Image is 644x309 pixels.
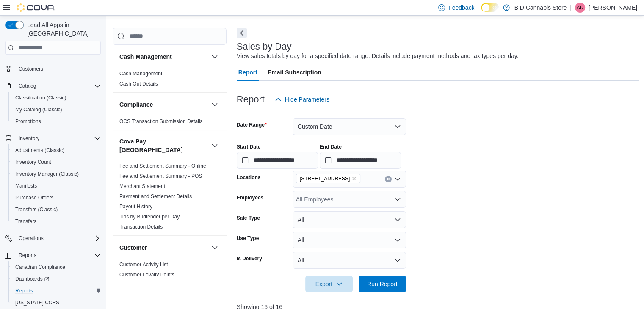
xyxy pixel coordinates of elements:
[293,211,406,228] button: All
[119,183,165,189] a: Merchant Statement
[12,157,55,167] a: Inventory Count
[271,91,333,108] button: Hide Parameters
[8,168,104,180] button: Inventory Manager (Classic)
[8,204,104,215] button: Transfers (Classic)
[12,169,101,179] span: Inventory Manager (Classic)
[119,173,202,179] a: Fee and Settlement Summary - POS
[15,81,39,91] button: Catalog
[119,193,192,200] span: Payment and Settlement Details
[119,272,174,278] a: Customer Loyalty Points
[8,273,104,285] a: Dashboards
[237,28,247,38] button: Next
[15,250,101,260] span: Reports
[15,218,36,225] span: Transfers
[15,133,101,143] span: Inventory
[119,137,208,154] button: Cova Pay [GEOGRAPHIC_DATA]
[237,152,318,169] input: Press the down key to open a popover containing a calendar.
[237,215,260,221] label: Sale Type
[210,99,220,110] button: Compliance
[310,276,348,292] span: Export
[119,214,180,220] a: Tips by Budtender per Day
[237,143,261,150] label: Start Date
[12,105,66,115] a: My Catalog (Classic)
[119,183,165,190] span: Merchant Statement
[15,118,41,125] span: Promotions
[2,132,104,144] button: Inventory
[19,135,39,142] span: Inventory
[237,255,262,262] label: Is Delivery
[113,116,227,130] div: Compliance
[15,133,43,143] button: Inventory
[305,276,353,292] button: Export
[237,235,259,242] label: Use Type
[119,100,208,109] button: Compliance
[119,193,192,199] a: Payment and Settlement Details
[119,71,162,77] a: Cash Management
[296,174,361,183] span: 102-4746 Lakelse Ave.
[2,232,104,244] button: Operations
[119,271,174,278] span: Customer Loyalty Points
[12,204,61,215] a: Transfers (Classic)
[237,94,265,105] h3: Report
[119,243,208,252] button: Customer
[12,216,40,226] a: Transfers
[210,52,220,62] button: Cash Management
[514,3,567,13] p: B D Cannabis Store
[119,224,163,230] a: Transaction Details
[119,204,152,210] a: Payout History
[8,144,104,156] button: Adjustments (Classic)
[237,52,519,61] div: View sales totals by day for a specified date range. Details include payment methods and tax type...
[570,3,572,13] p: |
[19,83,36,89] span: Catalog
[12,216,101,226] span: Transfers
[119,163,206,169] a: Fee and Settlement Summary - Online
[119,261,168,268] span: Customer Activity List
[2,249,104,261] button: Reports
[17,3,55,12] img: Cova
[12,193,101,203] span: Purchase Orders
[113,69,227,92] div: Cash Management
[12,145,101,155] span: Adjustments (Classic)
[12,181,40,191] a: Manifests
[15,81,101,91] span: Catalog
[238,64,257,81] span: Report
[320,143,342,150] label: End Date
[15,206,58,213] span: Transfers (Classic)
[359,276,406,292] button: Run Report
[15,106,62,113] span: My Catalog (Classic)
[15,276,49,282] span: Dashboards
[12,116,101,127] span: Promotions
[448,3,474,12] span: Feedback
[385,176,392,182] button: Clear input
[15,182,37,189] span: Manifests
[15,63,101,74] span: Customers
[12,193,57,203] a: Purchase Orders
[12,169,82,179] a: Inventory Manager (Classic)
[119,119,203,124] a: OCS Transaction Submission Details
[15,299,59,306] span: [US_STATE] CCRS
[210,243,220,253] button: Customer
[19,66,43,72] span: Customers
[351,176,357,181] button: Remove 102-4746 Lakelse Ave. from selection in this group
[394,196,401,203] button: Open list of options
[12,274,53,284] a: Dashboards
[8,215,104,227] button: Transfers
[15,64,47,74] a: Customers
[15,264,65,270] span: Canadian Compliance
[12,298,101,308] span: Washington CCRS
[119,173,202,179] span: Fee and Settlement Summary - POS
[15,171,79,177] span: Inventory Manager (Classic)
[8,297,104,309] button: [US_STATE] CCRS
[8,180,104,192] button: Manifests
[394,176,401,182] button: Open list of options
[8,92,104,104] button: Classification (Classic)
[119,163,206,169] span: Fee and Settlement Summary - Online
[320,152,401,169] input: Press the down key to open a popover containing a calendar.
[8,192,104,204] button: Purchase Orders
[12,93,101,103] span: Classification (Classic)
[119,100,153,109] h3: Compliance
[15,233,47,243] button: Operations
